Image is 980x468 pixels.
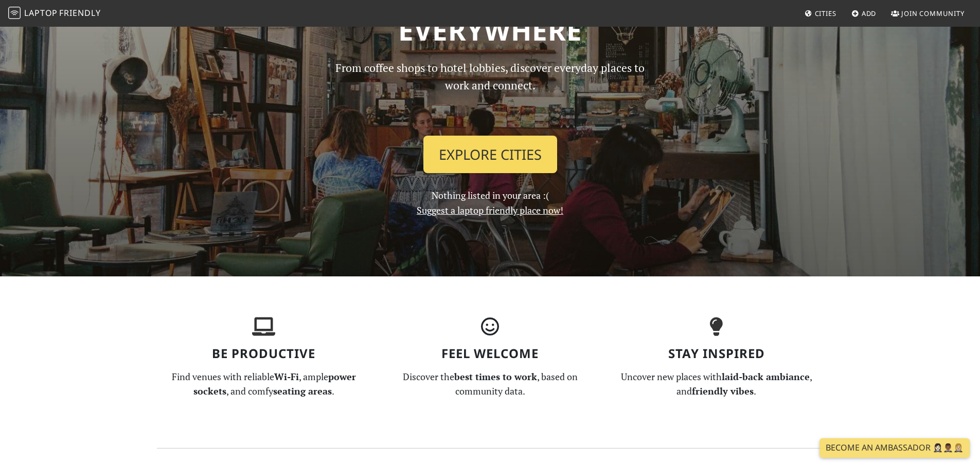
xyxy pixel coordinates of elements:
[423,136,557,174] a: Explore Cities
[8,5,101,23] a: LaptopFriendly LaptopFriendly
[722,370,810,383] strong: laid-back ambiance
[692,385,754,397] strong: friendly vibes
[454,370,537,383] strong: best times to work
[610,346,824,361] h3: Stay Inspired
[273,385,332,397] strong: seating areas
[862,9,877,18] span: Add
[327,59,654,127] p: From coffee shops to hotel lobbies, discover everyday places to work and connect.
[610,369,824,399] p: Uncover new places with , and .
[320,59,660,218] div: Nothing listed in your area :(
[157,346,371,361] h3: Be Productive
[24,7,58,18] span: Laptop
[383,346,597,361] h3: Feel Welcome
[8,7,21,19] img: LaptopFriendly
[800,4,841,23] a: Cities
[59,7,100,18] span: Friendly
[417,204,563,216] a: Suggest a laptop friendly place now!
[815,9,836,18] span: Cities
[887,4,969,23] a: Join Community
[383,369,597,399] p: Discover the , based on community data.
[274,370,299,383] strong: Wi-Fi
[847,4,881,23] a: Add
[901,9,965,18] span: Join Community
[157,369,371,399] p: Find venues with reliable , ample , and comfy .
